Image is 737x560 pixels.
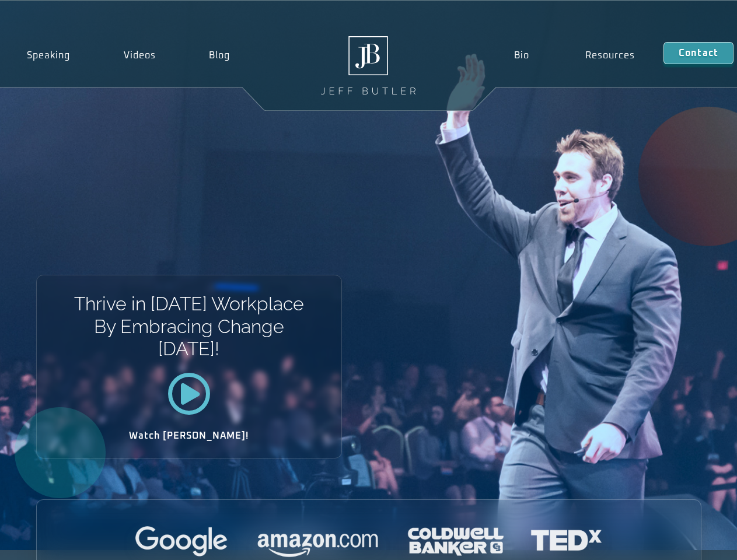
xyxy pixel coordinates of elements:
a: Resources [557,42,663,69]
a: Contact [663,42,733,64]
nav: Menu [485,42,663,69]
h1: Thrive in [DATE] Workplace By Embracing Change [DATE]! [73,293,305,360]
h2: Watch [PERSON_NAME]! [78,431,301,440]
span: Contact [679,48,718,58]
a: Blog [182,42,257,69]
a: Bio [485,42,557,69]
a: Videos [97,42,183,69]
